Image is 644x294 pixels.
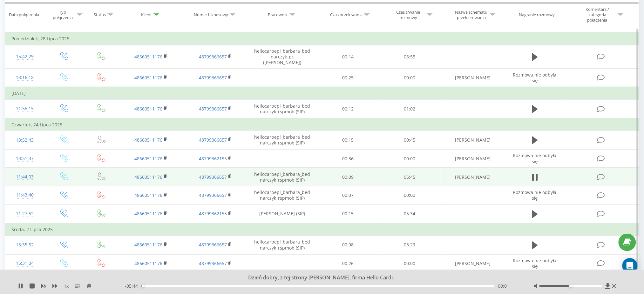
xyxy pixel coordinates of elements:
[317,45,379,69] td: 00:14
[199,261,227,267] a: 48799366657
[199,54,227,60] a: 48799366657
[330,12,363,17] div: Czas oczekiwania
[379,150,441,168] td: 00:00
[134,192,162,198] a: 48660511176
[134,261,162,267] a: 48660511176
[247,205,317,224] td: [PERSON_NAME] (SIP)
[5,87,639,100] td: [DATE]
[11,103,38,115] div: 11:55:15
[134,156,162,162] a: 48660511176
[11,171,38,183] div: 11:44:03
[379,236,441,254] td: 03:29
[5,32,639,45] td: Poniedziałek, 28 Lipca 2025
[317,186,379,205] td: 00:07
[134,137,162,143] a: 48660511176
[11,239,38,251] div: 15:35:52
[11,152,38,165] div: 13:51:37
[199,192,227,198] a: 48799366657
[498,283,509,289] span: 00:01
[247,168,317,186] td: hellocarbepl_barbara_bednarczyk_rspmob (SIP)
[199,156,227,162] a: 48799362155
[94,12,106,17] div: Status
[379,45,441,69] td: 06:55
[579,7,616,23] div: Komentarz / kategoria połączenia
[11,71,38,84] div: 13:16:18
[11,50,38,63] div: 15:42:29
[247,100,317,118] td: hellocarbepl_barbara_bednarczyk_rspmob (SIP)
[317,205,379,224] td: 00:15
[247,131,317,149] td: hellocarbepl_barbara_bednarczyk_rspmob (SIP)
[5,224,639,236] td: Środa, 2 Lipca 2025
[5,118,639,131] td: Czwartek, 24 Lipca 2025
[513,72,557,84] span: Rozmowa nie odbyła się
[513,152,557,164] span: Rozmowa nie odbyła się
[50,9,75,20] div: Typ połączenia
[441,150,505,168] td: [PERSON_NAME]
[379,100,441,118] td: 01:02
[379,255,441,273] td: 00:00
[199,174,227,180] a: 48799366657
[247,236,317,254] td: hellocarbepl_barbara_bednarczyk_rspmob (SIP)
[134,54,162,60] a: 48660511176
[64,283,69,289] span: 1 x
[317,100,379,118] td: 00:12
[317,69,379,87] td: 00:25
[134,174,162,180] a: 48660511176
[134,75,162,81] a: 48660511176
[379,69,441,87] td: 00:00
[622,258,638,273] div: Open Intercom Messenger
[268,12,288,17] div: Pracownik
[199,211,227,217] a: 48799362155
[134,242,162,248] a: 48660511176
[454,9,488,20] div: Nazwa schematu przekierowania
[570,285,572,287] div: Accessibility label
[141,285,144,287] div: Accessibility label
[78,274,558,281] div: Dzień dobry, z tej strony [PERSON_NAME], firma Hello Cardi.
[441,131,505,149] td: [PERSON_NAME]
[194,12,228,17] div: Numer biznesowy
[199,242,227,248] a: 48799366657
[141,12,152,17] div: Klient
[199,137,227,143] a: 48799366657
[513,258,557,270] span: Rozmowa nie odbyła się
[441,69,505,87] td: [PERSON_NAME]
[247,186,317,205] td: hellocarbepl_barbara_bednarczyk_rspmob (SIP)
[134,211,162,217] a: 48660511176
[441,168,505,186] td: [PERSON_NAME]
[125,283,141,289] span: - 05:44
[379,186,441,205] td: 00:00
[11,134,38,146] div: 13:52:43
[317,150,379,168] td: 00:36
[199,106,227,112] a: 48799366657
[9,12,39,17] div: Data połączenia
[317,168,379,186] td: 00:09
[11,257,38,270] div: 15:31:04
[317,131,379,149] td: 00:15
[441,255,505,273] td: [PERSON_NAME]
[199,75,227,81] a: 48799366657
[11,189,38,202] div: 11:43:40
[317,255,379,273] td: 00:26
[391,9,425,20] div: Czas trwania rozmowy
[519,12,555,17] div: Nagranie rozmowy
[11,208,38,220] div: 11:27:52
[247,45,317,69] td: hellocarbepl_barbara_bednarczyk_pc ([PERSON_NAME])
[317,236,379,254] td: 00:08
[379,168,441,186] td: 05:45
[379,205,441,224] td: 05:34
[379,131,441,149] td: 00:45
[513,190,557,201] span: Rozmowa nie odbyła się
[134,106,162,112] a: 48660511176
